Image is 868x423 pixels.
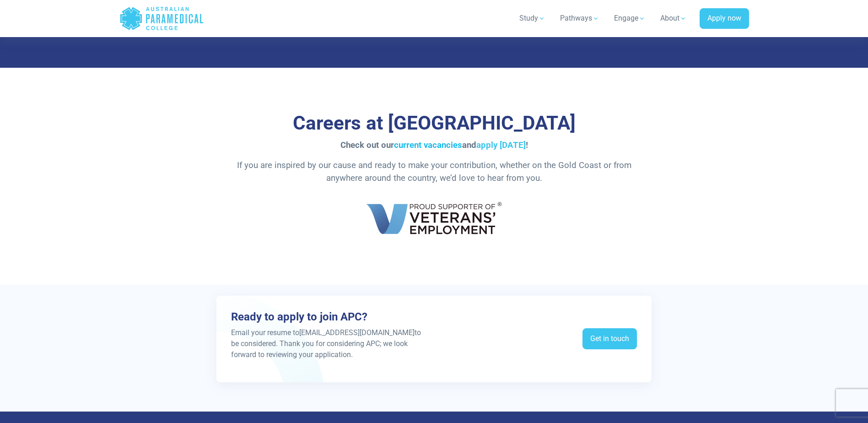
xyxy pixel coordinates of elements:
a: About [655,5,692,31]
h3: Careers at [GEOGRAPHIC_DATA] [167,112,702,135]
a: Pathways [555,5,605,31]
img: Proud Supporters of Veterans' Employment Australian Paramedical College [356,192,512,244]
span: If you are inspired by our cause and ready to make your contribution, whether on the Gold Coast o... [237,160,631,183]
a: Apply now [700,8,749,29]
a: Australian Paramedical College [119,4,204,33]
a: Engage [609,5,651,31]
a: apply [DATE] [476,140,526,150]
a: current vacancies [394,140,462,150]
h3: Ready to apply to join APC? [231,310,428,324]
span: Check out our and ! [340,140,528,150]
a: Study [514,5,551,31]
p: Email your resume to [EMAIL_ADDRESS][DOMAIN_NAME] to be considered. Thank you for considering APC... [231,327,428,360]
a: Get in touch [582,328,637,349]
